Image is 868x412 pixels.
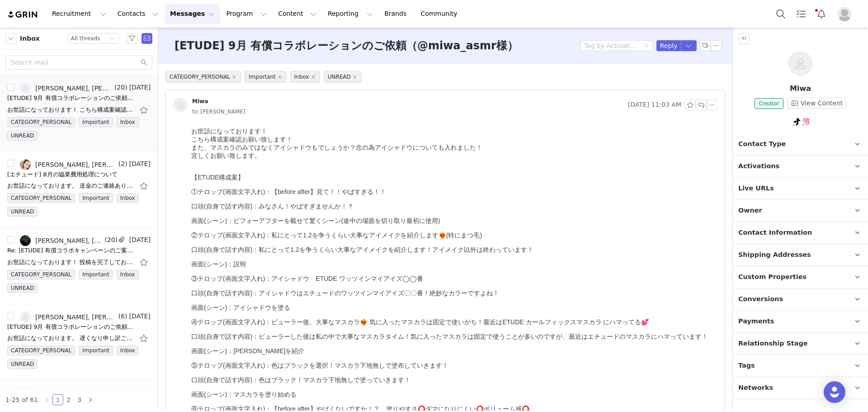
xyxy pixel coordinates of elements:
[4,194,526,203] p: ④テロップ(画面文字入れ)：ビューラー後、大事なマスカラ❤️‍🔥 気に入ったマスカラは固定で使いがち！最近はETUDE カールフィックスマスカラ にハマってる💕
[4,238,526,246] p: ⑤テロップ(画面文字入れ)：色はブラックを選択！マスカラ下地無しで塗布していきます！
[117,312,127,321] span: (6)
[4,318,526,327] p: 画面(シーン)：完成してビフォーアフターを見せてから説明する
[47,4,112,24] button: Recruitment
[175,38,518,54] h3: [ETUDE] 9月 有償コラボレーションのご依頼（@miwa_asmr様）
[811,4,831,24] button: Notifications
[42,394,52,405] li: Previous Page
[35,85,113,92] div: [PERSON_NAME], [PERSON_NAME]
[802,118,810,125] img: instagram.svg
[290,71,320,83] span: Inbox
[738,184,774,194] span: Live URLs
[788,51,813,76] img: Miwa
[738,228,812,238] span: Contact Information
[837,7,852,21] img: placeholder-profile.jpg
[85,394,96,405] li: Next Page
[738,206,762,216] span: Owner
[738,294,783,304] span: Conversions
[7,207,38,217] span: UNREAD
[4,12,526,20] div: こちら構成案確認お願い致します！
[74,394,85,405] li: 3
[166,90,725,124] div: Miwa [DATE] 11:03 AMto:[PERSON_NAME]
[787,98,846,109] button: View Content
[75,395,85,405] a: 3
[4,347,526,364] p: 口頭(自身で話す内容)：そして安心のウォータープルーフ！滲みにくいから今年の夏も助かりました！マスカラ大好き人間の特大おすすめ[GEOGRAPHIC_DATA]でした！是非参考にしてね！ばいばいーい！
[165,4,220,24] button: Messages
[5,394,38,405] li: 1-25 of 61
[20,388,31,398] img: c117b3e8-bc92-4699-bd2c-d26893044542.jpg
[656,40,681,51] button: Reply
[584,41,637,50] div: Tag by Activation
[7,359,38,369] span: UNREAD
[415,4,467,24] a: Community
[4,333,526,341] p: ⑦テロップ(画面文字入れ)：安心のウォータープルーフで滲みにくい🥹✨マスカラ大好き人間の特大おすすめマスカラでした！是非参考にしてね！
[20,34,40,43] span: Inbox
[7,131,38,141] span: UNREAD
[117,193,139,203] span: Inbox
[20,388,113,398] a: しんとう[PERSON_NAME], [PERSON_NAME], [PERSON_NAME]
[7,334,134,343] div: お世話になっております。 遅くなり申し訳ございません。 ではリールをTikTok転載ありで4.5万円でお願いできますでしょうか？ よろしくお願いいたします。 fu yu 2025年8月26日(火...
[738,161,779,171] span: Activations
[791,4,811,24] a: Tasks
[379,4,415,24] a: Brands
[738,317,774,327] span: Payments
[4,137,526,145] p: 画面(シーン)：説明
[192,98,208,105] div: Miwa
[20,235,31,246] img: 4c54ea2a-e78c-497e-8a5f-e67315f2dc87--s.jpg
[232,75,236,79] i: icon: close
[7,193,75,203] span: CATEGORY_PERSONAL
[738,383,773,393] span: Networks
[353,75,357,79] i: icon: close
[322,4,378,24] button: Reporting
[738,339,808,349] span: Relationship Stage
[832,7,861,21] button: Profile
[142,33,152,44] span: Send Email
[103,235,118,245] span: (20)
[771,4,791,24] button: Search
[52,394,63,405] li: 1
[245,71,287,83] span: Important
[165,71,241,83] span: CATEGORY_PERSONAL
[643,43,649,49] i: icon: down
[4,252,526,260] p: 口頭(自身で話す内容)：色はブラック！マスカラ下地無しで塗っていきます！
[44,397,50,403] i: icon: left
[4,122,526,130] p: 口頭(自身で話す内容)：私にとって1.2を争うくらい大事なアイメイクを紹介します！アイメイク以外は終わっています！
[4,28,526,36] div: 宜しくお願い致します。
[20,159,117,170] a: [PERSON_NAME], [PERSON_NAME]
[109,36,115,42] i: icon: down
[117,117,139,127] span: Inbox
[824,381,845,403] div: Open Intercom Messenger
[7,170,118,179] div: [エチュード] 8月の協業費用処理について
[221,4,272,24] button: Program
[35,237,103,244] div: [PERSON_NAME], [PERSON_NAME]
[112,4,164,24] button: Contacts
[79,270,113,279] span: Important
[738,361,755,371] span: Tags
[117,159,127,169] span: (2)
[324,71,362,83] span: UNREAD
[79,193,113,203] span: Important
[738,139,786,149] span: Contact Type
[35,161,117,168] div: [PERSON_NAME], [PERSON_NAME]
[117,270,139,279] span: Inbox
[311,75,316,79] i: icon: close
[4,209,526,217] p: 口頭(自身で話す内容)：ビューラーした後は私の中で大事なマスカラタイム！気に入ったマスカラは固定で使うことが多いのですが、最近はエチュードのマスカラにハマっています！
[71,33,100,43] div: All threads
[173,98,188,112] img: 9f5de37f-36ce-4bf7-8334-b1c5580d9fb9--s.jpg
[20,312,31,322] img: d20262d1-4dd1-4e14-a7df-ab55d4eb2631--s.jpg
[4,166,526,174] p: 口頭(自身で話す内容)：アイシャドウはエチュードのワッツインマイアイズ〇〇番！絶妙なカラーですよね！
[7,346,75,355] span: CATEGORY_PERSONAL
[79,117,113,127] span: Important
[192,107,245,117] span: [PERSON_NAME]
[733,83,868,94] p: Miwa
[7,10,39,19] img: grin logo
[88,397,93,403] i: icon: right
[4,20,526,28] div: また、マスカラのみではなくアイシャドウもでしょうか？念の為アイシャドウについても入れました！
[53,395,63,405] a: 1
[20,159,31,170] img: efd5cbb5-93de-4784-ac97-80f4dde6b26b.jpg
[173,98,208,112] a: Miwa
[4,223,526,232] p: 画面(シーン)：[PERSON_NAME]を紹介
[4,108,526,116] p: ②テロップ(画面文字入れ)：私にとって1.2を争うくらい大事なアイメイクを紹介します❤️‍🔥(特にまつ毛)
[7,258,134,267] div: お世話になっております！ 投稿を完了しておりますので、ご報告となります。 ▼Instagram https://www.instagram.com/reel/DN8JIjBEhEs/?igsh=...
[738,272,807,282] span: Custom Properties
